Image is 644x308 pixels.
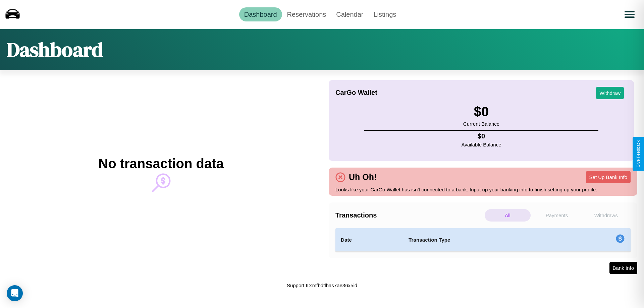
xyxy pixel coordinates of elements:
[586,171,631,183] button: Set Up Bank Info
[282,7,331,21] a: Reservations
[368,7,401,21] a: Listings
[239,7,282,21] a: Dashboard
[463,119,499,128] p: Current Balance
[287,281,357,290] p: Support ID: mfbdtlhas7ae36x5id
[7,285,23,301] div: Open Intercom Messenger
[462,132,501,140] h4: $ 0
[335,228,631,252] table: simple table
[583,209,629,222] p: Withdraws
[335,211,483,219] h4: Transactions
[98,156,223,171] h2: No transaction data
[335,185,631,194] p: Looks like your CarGo Wallet has isn't connected to a bank. Input up your banking info to finish ...
[331,7,368,21] a: Calendar
[409,236,561,244] h4: Transaction Type
[345,172,380,182] h4: Uh Oh!
[609,262,637,274] button: Bank Info
[341,236,398,244] h4: Date
[462,140,501,149] p: Available Balance
[463,104,499,119] h3: $ 0
[620,5,639,24] button: Open menu
[485,209,531,222] p: All
[7,36,103,63] h1: Dashboard
[534,209,580,222] p: Payments
[596,87,624,99] button: Withdraw
[636,140,641,168] div: Give Feedback
[335,89,377,97] h4: CarGo Wallet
